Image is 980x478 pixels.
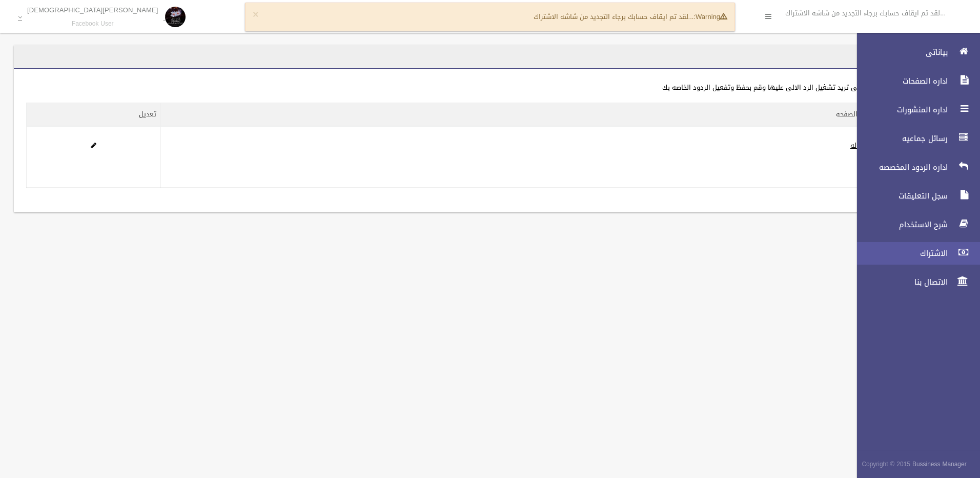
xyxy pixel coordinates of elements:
div: اضغط على الصفحه التى تريد تشغيل الرد الالى عليها وقم بحفظ وتفعيل الردود الخاصه بك [26,82,921,94]
th: تعديل [27,103,161,127]
div: ...لقد تم ايقاف حسابك برجاء التجديد من شاشه الاشتراك [245,3,735,31]
a: اداره المنشورات [848,98,980,121]
p: [PERSON_NAME][DEMOGRAPHIC_DATA] [27,6,158,14]
a: رسائل جماعيه [848,127,980,150]
a: اداره الردود المخصصه [848,156,980,178]
span: اداره المنشورات [848,105,951,115]
span: بياناتى [848,47,951,57]
a: اداره الصفحات [848,70,980,92]
span: الاتصال بنا [848,277,951,287]
strong: Bussiness Manager [912,459,967,470]
span: Copyright © 2015 [862,459,910,470]
span: رسائل جماعيه [848,133,951,144]
span: اداره الردود المخصصه [848,162,951,172]
a: بياناتى [848,41,980,64]
a: فعاله [850,139,867,152]
a: سجل التعليقات [848,185,980,207]
span: الاشتراك [848,248,951,258]
a: Edit [91,139,96,152]
small: Facebook User [27,20,158,28]
a: شرح الاستخدام [848,213,980,236]
strong: Warning: [693,10,727,23]
th: حاله الصفحه [160,103,876,127]
a: الاشتراك [848,242,980,265]
a: الاتصال بنا [848,271,980,293]
span: شرح الاستخدام [848,220,951,230]
span: سجل التعليقات [848,191,951,201]
button: × [253,10,258,20]
span: اداره الصفحات [848,76,951,86]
